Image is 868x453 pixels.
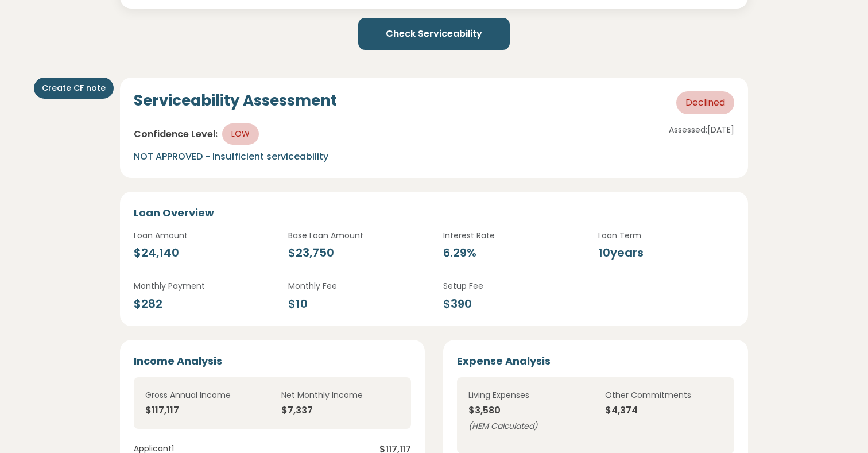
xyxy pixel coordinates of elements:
h5: Loan Overview [134,206,735,220]
div: $390 [443,295,580,312]
div: $7,337 [281,404,400,417]
p: Gross Annual Income [145,389,263,401]
p: NOT APPROVED - Insufficient serviceability [134,149,528,164]
span: Confidence Level: [134,127,218,141]
p: Loan Term [598,229,735,242]
p: Other Commitments [605,389,723,401]
iframe: Chat Widget [811,398,868,453]
p: Monthly Fee [288,280,425,292]
h5: Expense Analysis [457,354,734,368]
p: Loan Amount [134,229,270,242]
div: $282 [134,295,270,312]
div: $23,750 [288,244,425,261]
p: Base Loan Amount [288,229,425,242]
div: $24,140 [134,244,270,261]
span: LOW [222,123,259,145]
div: $4,374 [605,404,723,417]
h4: Serviceability Assessment [134,91,337,111]
p: Monthly Payment [134,280,270,292]
p: ( HEM Calculated ) [468,420,587,432]
div: 6.29 % [443,244,580,261]
div: 10 years [598,244,735,261]
div: $3,580 [468,404,587,417]
div: $10 [288,295,425,312]
span: Create CF note [42,82,106,94]
p: Net Monthly Income [281,389,400,401]
p: Living Expenses [468,389,587,401]
span: Declined [676,91,734,114]
div: $117,117 [145,404,263,417]
button: Create CF note [34,78,114,99]
p: Assessed: [DATE] [547,123,735,136]
p: Interest Rate [443,229,580,242]
h5: Income Analysis [134,354,411,368]
button: Check Serviceability [358,18,510,50]
p: Setup Fee [443,280,580,292]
